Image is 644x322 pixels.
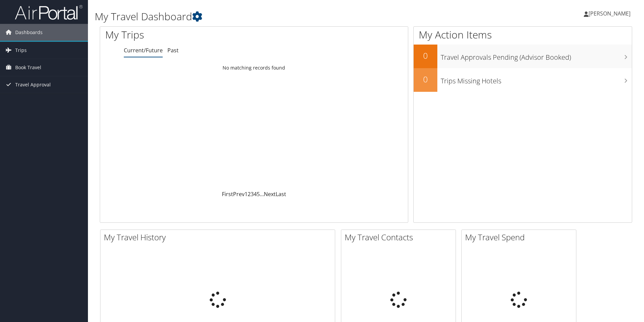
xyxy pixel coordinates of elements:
[167,47,179,54] a: Past
[584,3,637,24] a: [PERSON_NAME]
[222,190,233,198] a: First
[414,45,632,68] a: 0Travel Approvals Pending (Advisor Booked)
[233,190,245,198] a: Prev
[254,190,257,198] a: 4
[414,74,437,85] h2: 0
[251,190,254,198] a: 3
[15,4,83,20] img: airportal-logo.png
[245,190,248,198] a: 1
[15,42,27,59] span: Trips
[100,62,408,74] td: No matching records found
[276,190,286,198] a: Last
[589,10,630,17] span: [PERSON_NAME]
[414,50,437,61] h2: 0
[260,190,264,198] span: …
[248,190,251,198] a: 2
[15,24,43,41] span: Dashboards
[441,73,632,86] h3: Trips Missing Hotels
[345,232,456,243] h2: My Travel Contacts
[257,190,260,198] a: 5
[124,47,163,54] a: Current/Future
[95,9,456,24] h1: My Travel Dashboard
[414,68,632,92] a: 0Trips Missing Hotels
[15,59,41,76] span: Book Travel
[441,49,632,62] h3: Travel Approvals Pending (Advisor Booked)
[465,232,576,243] h2: My Travel Spend
[264,190,276,198] a: Next
[15,76,51,93] span: Travel Approval
[105,28,275,42] h1: My Trips
[104,232,335,243] h2: My Travel History
[414,28,632,42] h1: My Action Items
